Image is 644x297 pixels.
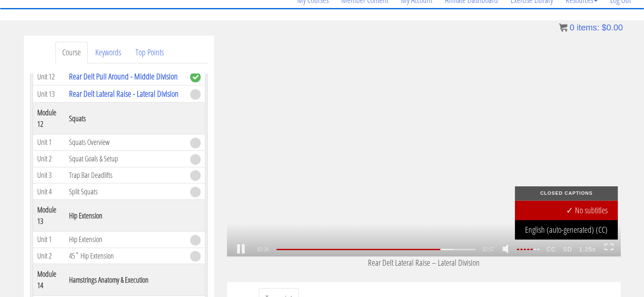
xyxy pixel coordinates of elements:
[227,256,621,269] p: Rear Delt Lateral Raise – Lateral Division
[515,201,618,220] a: No subtitles
[190,72,201,82] span: complete
[515,186,618,201] strong: Closed Captions
[33,200,65,232] th: Module 13
[33,103,65,134] th: Module 12
[575,243,599,256] strong: 1.25x
[65,232,186,248] td: Hip Extension
[65,264,186,296] th: Hamstrings Anatomy & Execution
[65,167,186,183] td: Trap Bar Deadlifts
[33,248,65,264] td: Unit 2
[129,42,171,63] a: Top Points
[65,248,186,264] td: 45˚ Hip Extension
[569,23,574,32] span: 0
[65,103,186,134] th: Squats
[257,246,270,252] span: 02:26
[69,88,179,99] a: Rear Delt Lateral Raise - Lateral Division
[33,183,65,200] td: Unit 4
[65,134,186,151] td: Squats Overview
[33,150,65,167] td: Unit 2
[559,23,567,32] img: icon11.png
[602,23,606,32] span: $
[55,42,88,63] a: Course
[33,68,65,85] td: Unit 12
[515,220,618,240] a: English (auto-generated) (CC)
[33,85,65,103] td: Unit 13
[33,232,65,248] td: Unit 1
[65,150,186,167] td: Squat Goals & Setup
[88,42,128,63] a: Keywords
[559,243,575,256] strong: SD
[69,71,178,82] a: Rear Delt Pull Around - Middle Division
[559,23,623,32] a: 0 items: $0.00
[483,246,494,252] span: 02:57
[33,167,65,183] td: Unit 3
[577,23,599,32] span: items:
[33,134,65,151] td: Unit 1
[65,183,186,200] td: Split Squats
[65,200,186,232] th: Hip Extension
[543,243,559,256] strong: CC
[602,23,623,32] bdi: 0.00
[33,264,65,296] th: Module 14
